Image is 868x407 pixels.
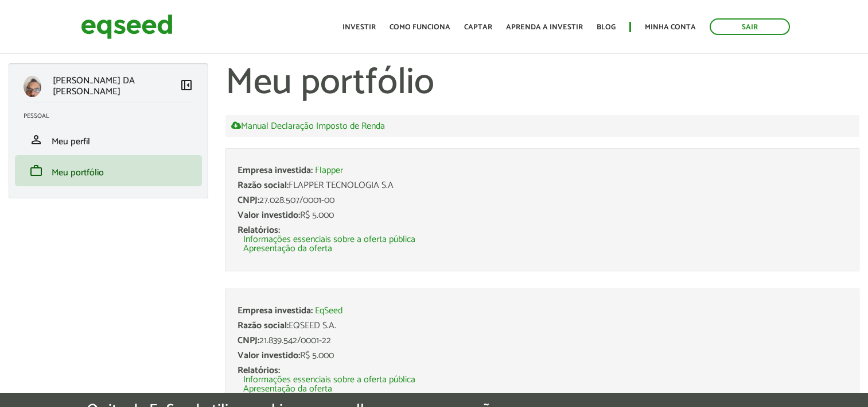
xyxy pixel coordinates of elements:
[29,164,43,178] span: work
[238,208,300,223] span: Valor investido:
[390,24,450,31] a: Como funciona
[53,75,180,97] p: [PERSON_NAME] DA [PERSON_NAME]
[15,124,202,155] li: Meu perfil
[597,24,616,31] a: Blog
[238,303,313,318] span: Empresa investida:
[238,333,259,348] span: CNPJ:
[238,222,280,238] span: Relatórios:
[315,306,342,316] a: EqSeed
[225,63,859,103] h1: Meu portfólio
[52,134,90,149] span: Meu perfil
[238,196,847,205] div: 27.028.507/0001-00
[81,11,173,42] img: EqSeed
[506,24,583,31] a: Aprenda a investir
[231,121,385,131] a: Manual Declaração Imposto de Renda
[180,78,193,94] a: Colapsar menu
[710,18,790,35] a: Sair
[464,24,492,31] a: Captar
[238,363,280,378] span: Relatórios:
[238,318,289,333] span: Razão social:
[52,165,104,181] span: Meu portfólio
[180,78,193,92] span: left_panel_close
[238,181,847,190] div: FLAPPER TECNOLOGIA S.A
[24,133,193,147] a: personMeu perfil
[238,178,289,193] span: Razão social:
[243,385,332,394] a: Apresentação da oferta
[243,375,415,385] a: Informações essenciais sobre a oferta pública
[238,211,847,220] div: R$ 5.000
[15,155,202,186] li: Meu portfólio
[238,163,313,178] span: Empresa investida:
[238,193,259,208] span: CNPJ:
[24,164,193,178] a: workMeu portfólio
[243,235,415,244] a: Informações essenciais sobre a oferta pública
[243,244,332,254] a: Apresentação da oferta
[238,348,300,363] span: Valor investido:
[238,336,847,345] div: 21.839.542/0001-22
[342,24,376,31] a: Investir
[645,24,696,31] a: Minha conta
[238,351,847,360] div: R$ 5.000
[315,166,343,175] a: Flapper
[24,113,202,120] h2: Pessoal
[29,133,43,147] span: person
[238,321,847,331] div: EQSEED S.A.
